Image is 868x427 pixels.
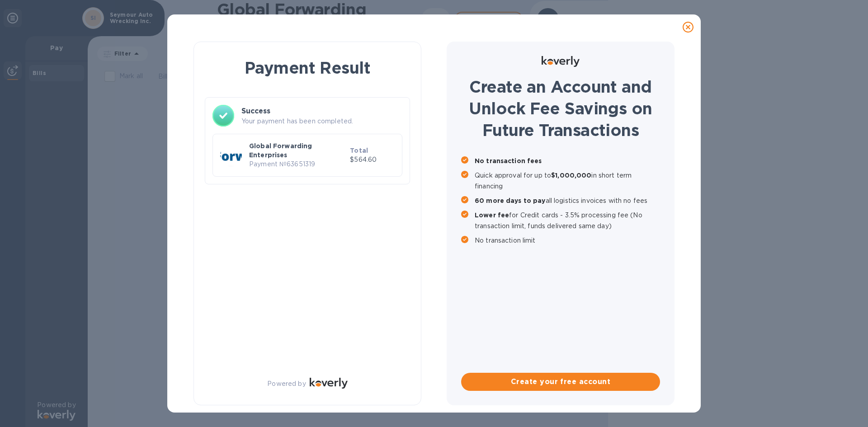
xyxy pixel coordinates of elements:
[310,378,348,389] img: Logo
[551,172,591,179] b: $1,000,000
[475,195,660,206] p: all logistics invoices with no fees
[542,56,580,67] img: Logo
[475,197,546,204] b: 60 more days to pay
[475,210,660,231] p: for Credit cards - 3.5% processing fee (No transaction limit, funds delivered same day)
[249,141,346,160] p: Global Forwarding Enterprises
[350,155,395,164] p: $564.60
[475,157,542,164] b: No transaction fees
[249,160,346,169] p: Payment № 63651319
[475,170,660,192] p: Quick approval for up to in short term financing
[267,379,306,389] p: Powered by
[461,76,660,141] h1: Create an Account and Unlock Fee Savings on Future Transactions
[468,376,653,387] span: Create your free account
[350,147,368,154] b: Total
[461,373,660,391] button: Create your free account
[208,56,406,79] h1: Payment Result
[475,235,660,246] p: No transaction limit
[475,211,509,219] b: Lower fee
[241,106,402,117] h3: Success
[241,117,402,126] p: Your payment has been completed.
